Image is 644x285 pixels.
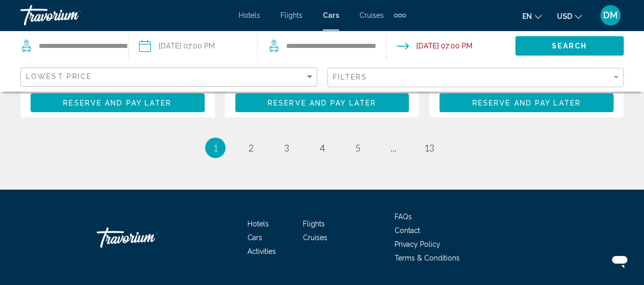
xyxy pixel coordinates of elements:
[397,31,472,61] button: Drop-off date: Aug 30, 2025 07:00 PM
[303,234,327,242] a: Cruises
[603,244,636,277] iframe: Button to launch messaging window
[284,142,289,153] span: 3
[31,96,205,107] a: Reserve and pay later
[235,93,409,112] button: Reserve and pay later
[557,12,572,20] span: USD
[327,67,624,88] button: Filter
[552,42,587,50] span: Search
[424,142,434,153] span: 13
[323,11,339,19] a: Cars
[395,226,420,235] a: Contact
[395,213,412,221] a: FAQs
[597,5,624,26] button: User Menu
[359,11,384,19] a: Cruises
[31,93,205,112] button: Reserve and pay later
[303,220,325,228] a: Flights
[390,142,397,153] span: ...
[97,222,199,253] a: Travorium
[20,5,229,25] a: Travorium
[63,99,172,107] span: Reserve and pay later
[439,93,613,112] button: Reserve and pay later
[26,72,92,81] span: Lowest Price
[355,142,360,153] span: 5
[395,254,460,262] a: Terms & Conditions
[603,10,618,20] span: DM
[26,73,314,82] mat-select: Sort by
[395,240,440,248] a: Privacy Policy
[213,142,218,153] span: 1
[333,73,368,81] span: Filters
[522,12,532,20] span: en
[139,31,215,61] button: Pickup date: Aug 25, 2025 07:00 PM
[439,96,613,107] a: Reserve and pay later
[515,36,624,55] button: Search
[235,96,409,107] a: Reserve and pay later
[281,11,302,19] a: Flights
[557,9,582,23] button: Change currency
[268,99,376,107] span: Reserve and pay later
[320,142,325,153] span: 4
[20,138,624,158] ul: Pagination
[247,234,262,242] a: Cars
[248,142,254,153] span: 2
[239,11,260,19] a: Hotels
[472,99,581,107] span: Reserve and pay later
[394,7,406,23] button: Extra navigation items
[247,220,269,228] a: Hotels
[522,9,542,23] button: Change language
[247,247,276,255] a: Activities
